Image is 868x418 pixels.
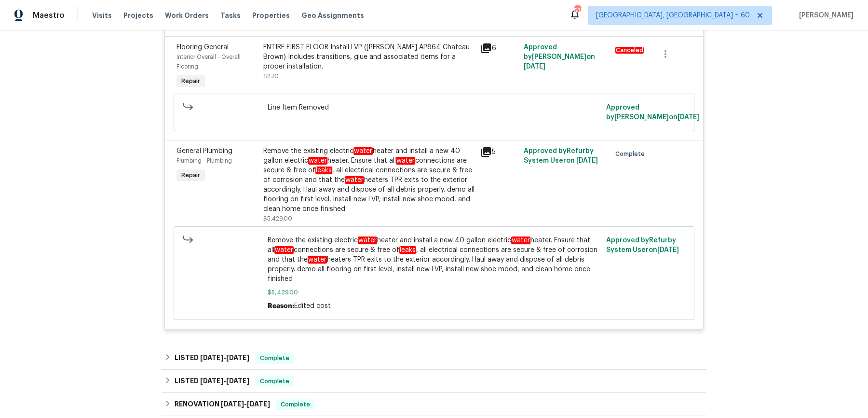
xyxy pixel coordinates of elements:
span: Complete [256,353,293,363]
span: [PERSON_NAME] [795,11,854,20]
span: Reason: [268,303,294,309]
span: [DATE] [226,354,249,361]
h6: LISTED [175,352,249,364]
span: Approved by Refurby System User on [606,237,679,253]
span: Complete [615,149,649,159]
span: $5,429.00 [263,216,292,222]
span: Repair [177,170,204,180]
span: Complete [277,400,314,409]
span: General Plumbing [176,148,232,154]
span: Approved by [PERSON_NAME] on [606,104,699,121]
em: water [274,246,294,254]
div: LISTED [DATE]-[DATE]Complete [162,370,706,393]
em: water [358,237,377,244]
em: Canceled [615,47,644,54]
span: Projects [123,11,153,20]
span: Approved by Refurby System User on [524,148,598,164]
span: Complete [256,376,293,386]
span: $2.70 [263,73,279,79]
span: Flooring General [176,44,229,51]
em: leaks [399,246,416,254]
span: - [200,354,249,361]
span: [DATE] [247,401,270,407]
span: [DATE] [657,247,679,253]
div: RENOVATION [DATE]-[DATE]Complete [162,393,706,416]
h6: RENOVATION [175,399,270,410]
em: water [345,176,364,184]
span: Properties [252,11,290,20]
span: Tasks [220,12,241,19]
em: water [396,157,415,165]
span: Remove the existing electric heater and install a new 40 gallon electric heater. Ensure that all ... [268,236,601,284]
div: Remove the existing electric heater and install a new 40 gallon electric heater. Ensure that all ... [263,146,475,214]
span: Interior Overall - Overall Flooring [176,54,241,70]
span: - [200,377,249,384]
div: 6 [480,42,518,54]
div: 5 [480,146,518,158]
span: [DATE] [678,114,699,121]
span: Approved by [PERSON_NAME] on [524,44,595,70]
span: Visits [92,11,112,20]
div: LISTED [DATE]-[DATE]Complete [162,347,706,370]
span: [GEOGRAPHIC_DATA], [GEOGRAPHIC_DATA] + 60 [596,11,750,20]
span: [DATE] [576,157,598,164]
h6: LISTED [175,376,249,387]
div: ENTIRE FIRST FLOOR Install LVP ([PERSON_NAME] AP864 Chateau Brown) Includes transitions, glue and... [263,42,475,71]
em: water [308,256,327,264]
span: $5,429.00 [268,288,601,297]
span: Maestro [33,11,65,20]
span: Repair [177,76,204,86]
span: Work Orders [165,11,209,20]
span: - [221,401,270,407]
span: [DATE] [200,377,223,384]
span: [DATE] [200,354,223,361]
span: Geo Assignments [301,11,364,20]
em: leaks [315,167,332,174]
span: Plumbing - Plumbing [176,158,232,164]
span: Line Item Removed [268,103,601,112]
span: [DATE] [221,401,244,407]
span: [DATE] [524,63,545,70]
em: water [308,157,327,165]
div: 535 [574,6,581,15]
em: water [511,237,530,244]
span: Edited cost [294,303,331,309]
span: [DATE] [226,377,249,384]
em: water [353,147,373,155]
